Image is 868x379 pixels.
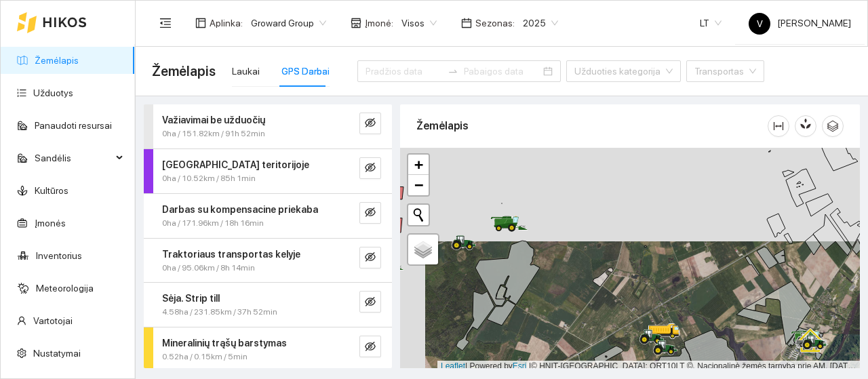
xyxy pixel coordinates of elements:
[162,172,256,185] span: 0ha / 10.52km / 85h 1min
[768,121,789,132] span: column-width
[159,17,172,29] span: menu-fold
[365,16,393,31] span: Įmonė :
[464,64,540,79] input: Pabaigos data
[162,217,264,230] span: 0ha / 171.96km / 18h 16min
[232,64,260,79] div: Laukai
[365,162,376,175] span: eye-invisible
[408,175,429,195] a: Zoom out
[359,202,381,224] button: eye-invisible
[162,127,265,140] span: 0ha / 151.82km / 91h 52min
[33,315,73,326] a: Vartotojai
[162,159,309,170] strong: [GEOGRAPHIC_DATA] teritorijoje
[33,348,81,359] a: Nustatymai
[448,66,458,77] span: to
[359,336,381,357] button: eye-invisible
[461,18,472,28] span: calendar
[144,104,392,148] div: Važiavimai be užduočių0ha / 151.82km / 91h 52mineye-invisible
[35,55,79,66] a: Žemėlapis
[441,361,465,371] a: Leaflet
[35,218,66,228] a: Įmonės
[365,341,376,354] span: eye-invisible
[33,87,73,98] a: Užduotys
[144,194,392,238] div: Darbas su kompensacine priekaba0ha / 171.96km / 18h 16mineye-invisible
[366,64,442,79] input: Pradžios data
[365,207,376,220] span: eye-invisible
[437,361,860,372] div: | Powered by © HNIT-[GEOGRAPHIC_DATA]; ORT10LT ©, Nacionalinė žemės tarnyba prie AM, [DATE]-[DATE]
[251,13,326,33] span: Groward Group
[162,306,277,319] span: 4.58ha / 231.85km / 37h 52min
[36,250,82,261] a: Inventorius
[162,204,318,215] strong: Darbas su kompensacine priekaba
[749,18,851,28] span: [PERSON_NAME]
[35,144,112,172] span: Sandėlis
[195,18,206,28] span: layout
[162,351,248,363] span: 0.52ha / 0.15km / 5min
[408,235,438,264] a: Layers
[210,16,243,31] span: Aplinka :
[529,361,531,371] span: |
[152,9,179,37] button: menu-fold
[448,66,458,77] span: swap-right
[359,291,381,313] button: eye-invisible
[401,13,437,33] span: Visos
[162,262,255,275] span: 0ha / 95.06km / 8h 14min
[152,60,216,82] span: Žemėlapis
[416,106,768,145] div: Žemėlapis
[414,176,423,193] span: −
[162,293,220,304] strong: Sėja. Strip till
[351,18,361,28] span: shop
[162,115,265,125] strong: Važiavimai be užduočių
[162,338,287,348] strong: Mineralinių trąšų barstymas
[281,64,330,79] div: GPS Darbai
[475,16,515,31] span: Sezonas :
[35,120,112,131] a: Panaudoti resursai
[359,157,381,179] button: eye-invisible
[365,252,376,264] span: eye-invisible
[162,249,300,260] strong: Traktoriaus transportas kelyje
[700,13,722,33] span: LT
[513,361,527,371] a: Esri
[35,185,68,196] a: Kultūros
[365,117,376,130] span: eye-invisible
[768,115,789,137] button: column-width
[414,156,423,173] span: +
[408,205,429,225] button: Initiate a new search
[408,155,429,175] a: Zoom in
[359,113,381,134] button: eye-invisible
[365,296,376,309] span: eye-invisible
[144,283,392,327] div: Sėja. Strip till4.58ha / 231.85km / 37h 52mineye-invisible
[144,327,392,372] div: Mineralinių trąšų barstymas0.52ha / 0.15km / 5mineye-invisible
[36,283,94,294] a: Meteorologija
[359,247,381,268] button: eye-invisible
[144,239,392,283] div: Traktoriaus transportas kelyje0ha / 95.06km / 8h 14mineye-invisible
[757,13,763,35] span: V
[523,13,558,33] span: 2025
[144,149,392,193] div: [GEOGRAPHIC_DATA] teritorijoje0ha / 10.52km / 85h 1mineye-invisible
